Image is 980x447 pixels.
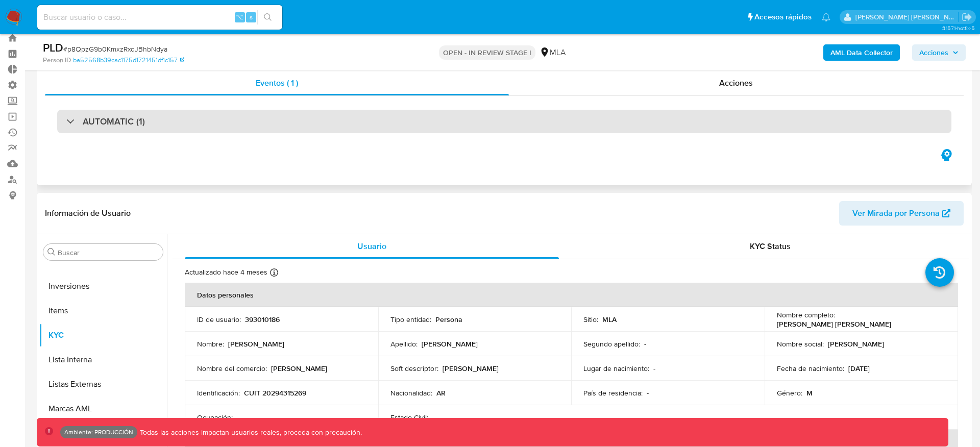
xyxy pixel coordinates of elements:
p: AR [436,388,446,398]
p: [PERSON_NAME] [443,364,499,373]
input: Buscar [58,248,159,257]
a: Notificaciones [822,13,830,21]
span: KYC Status [750,240,791,252]
button: AML Data Collector [823,44,900,61]
p: Fecha de nacimiento : [777,364,844,373]
p: [PERSON_NAME] [PERSON_NAME] [777,319,891,329]
p: - [647,388,649,398]
p: Soft descriptor : [390,364,438,373]
p: - [644,339,646,349]
span: ⌥ [236,12,243,22]
span: Usuario [357,240,386,252]
span: Accesos rápidos [754,12,812,22]
p: [PERSON_NAME] [422,339,478,349]
button: Listas Externas [39,372,167,396]
p: Nacionalidad : [390,388,432,398]
p: Identificación : [197,388,240,398]
button: Inversiones [39,274,167,299]
p: Nombre del comercio : [197,364,267,373]
span: s [250,12,253,22]
button: Marcas AML [39,396,167,421]
p: Género : [777,388,802,398]
span: Acciones [719,77,753,89]
input: Buscar usuario o caso... [37,11,282,24]
span: # p8QpzG9b0KmxzRxqJBhbNdya [63,44,167,54]
p: CUIT 20294315269 [244,388,306,398]
p: Lugar de nacimiento : [583,364,649,373]
p: [DATE] [848,364,870,373]
div: MLA [540,47,566,58]
p: Segundo apellido : [583,339,640,349]
div: AUTOMATIC (1) [57,110,951,133]
p: ID de usuario : [197,315,241,324]
a: ba52568b39cac1175d1721451df1c157 [73,56,184,65]
p: Actualizado hace 4 meses [185,267,267,277]
p: Sitio : [583,315,598,324]
p: 393010186 [245,315,280,324]
p: País de residencia : [583,388,643,398]
button: search-icon [257,10,278,24]
b: Person ID [43,56,71,65]
p: Ocupación : [197,413,233,422]
p: [PERSON_NAME] [228,339,284,349]
p: OPEN - IN REVIEW STAGE I [439,45,535,60]
p: Nombre social : [777,339,824,349]
p: - [653,364,655,373]
button: Lista Interna [39,347,167,372]
p: M [806,388,813,398]
p: Persona [435,315,462,324]
b: PLD [43,39,63,56]
p: Nombre : [197,339,224,349]
span: Eventos ( 1 ) [256,77,298,89]
h1: Información de Usuario [45,208,131,218]
b: AML Data Collector [830,44,893,61]
p: Tipo entidad : [390,315,431,324]
p: facundoagustin.borghi@mercadolibre.com [855,12,959,22]
p: Estado Civil : [390,413,428,422]
button: Acciones [912,44,966,61]
p: - [432,413,434,422]
a: Salir [962,12,972,22]
button: Items [39,299,167,323]
p: MLA [602,315,617,324]
th: Datos personales [185,283,958,307]
p: Apellido : [390,339,418,349]
p: [PERSON_NAME] [271,364,327,373]
p: Ambiente: PRODUCCIÓN [64,430,133,434]
h3: AUTOMATIC (1) [83,116,145,127]
button: Buscar [47,248,56,256]
p: - [237,413,239,422]
span: Ver Mirada por Persona [852,201,940,226]
button: Ver Mirada por Persona [839,201,964,226]
span: 3.157.1-hotfix-5 [942,24,975,32]
button: KYC [39,323,167,347]
p: Nombre completo : [777,310,835,319]
span: Acciones [919,44,948,61]
p: Todas las acciones impactan usuarios reales, proceda con precaución. [137,428,362,437]
p: [PERSON_NAME] [828,339,884,349]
